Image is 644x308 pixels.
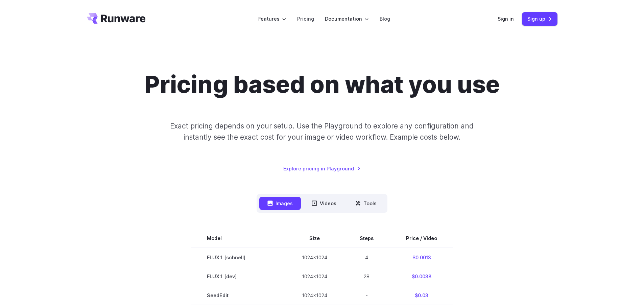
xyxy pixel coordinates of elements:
p: Exact pricing depends on your setup. Use the Playground to explore any configuration and instantl... [157,120,486,143]
td: 28 [343,267,390,286]
td: 1024x1024 [286,248,343,267]
a: Pricing [297,15,314,23]
label: Features [258,15,286,23]
a: Blog [380,15,390,23]
button: Images [259,197,301,210]
label: Documentation [325,15,369,23]
button: Tools [347,197,385,210]
h1: Pricing based on what you use [144,70,500,99]
a: Sign in [498,15,514,23]
td: $0.03 [390,286,453,305]
td: $0.0038 [390,267,453,286]
td: FLUX.1 [schnell] [191,248,286,267]
td: SeedEdit [191,286,286,305]
td: $0.0013 [390,248,453,267]
td: 4 [343,248,390,267]
td: 1024x1024 [286,286,343,305]
th: Steps [343,229,390,248]
td: 1024x1024 [286,267,343,286]
td: FLUX.1 [dev] [191,267,286,286]
th: Model [191,229,286,248]
a: Go to / [87,13,146,24]
a: Sign up [522,12,557,25]
td: - [343,286,390,305]
th: Size [286,229,343,248]
th: Price / Video [390,229,453,248]
button: Videos [304,197,344,210]
a: Explore pricing in Playground [283,165,361,172]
